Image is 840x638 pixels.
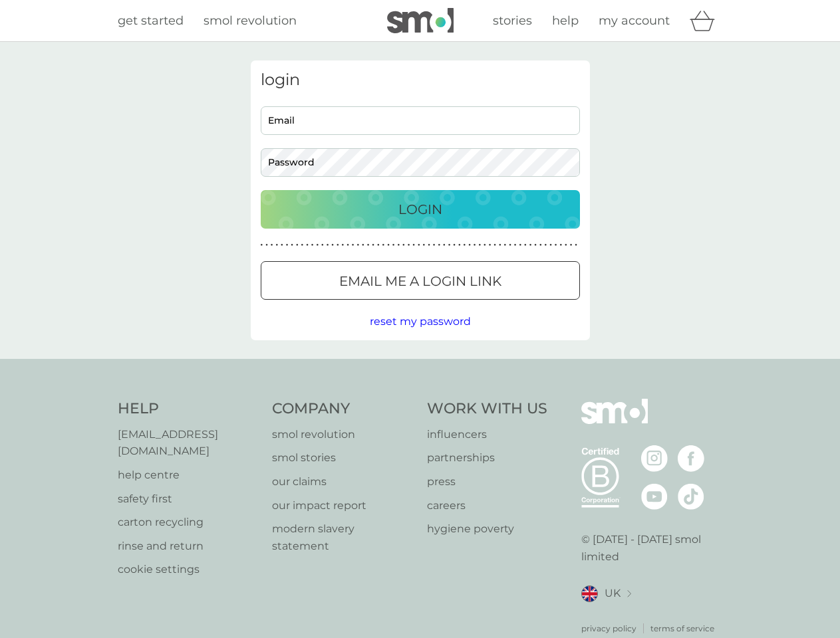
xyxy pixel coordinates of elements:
[524,242,527,249] p: ●
[605,585,621,602] span: UK
[627,590,631,597] img: select a new location
[418,242,420,249] p: ●
[650,622,714,635] p: terms of service
[427,497,547,514] a: careers
[397,242,400,249] p: ●
[392,242,395,249] p: ●
[493,11,532,31] a: stories
[581,399,648,444] img: smol
[286,242,289,249] p: ●
[118,426,259,460] p: [EMAIL_ADDRESS][DOMAIN_NAME]
[489,242,491,249] p: ●
[204,13,297,28] span: smol revolution
[370,313,471,330] button: reset my password
[118,11,184,31] a: get started
[474,242,476,249] p: ●
[118,561,259,578] a: cookie settings
[204,11,297,31] a: smol revolution
[581,622,636,635] a: privacy policy
[570,242,573,249] p: ●
[599,13,670,28] span: my account
[678,445,704,472] img: visit the smol Facebook page
[272,426,414,443] a: smol revolution
[272,399,414,419] h4: Company
[272,473,414,490] a: our claims
[599,11,670,31] a: my account
[575,242,577,249] p: ●
[331,242,334,249] p: ●
[321,242,324,249] p: ●
[478,242,481,249] p: ●
[296,242,299,249] p: ●
[356,242,359,249] p: ●
[499,242,501,249] p: ●
[641,483,668,510] img: visit the smol Youtube page
[272,449,414,467] p: smol stories
[427,449,547,467] a: partnerships
[433,242,436,249] p: ●
[514,242,517,249] p: ●
[552,11,579,31] a: help
[468,242,471,249] p: ●
[493,13,532,28] span: stories
[427,399,547,419] h4: Work With Us
[377,242,380,249] p: ●
[118,13,184,28] span: get started
[509,242,511,249] p: ●
[362,242,364,249] p: ●
[301,242,304,249] p: ●
[352,242,354,249] p: ●
[690,7,723,34] div: basket
[545,242,547,249] p: ●
[453,242,456,249] p: ●
[271,242,273,249] p: ●
[402,242,405,249] p: ●
[555,242,557,249] p: ●
[678,483,704,510] img: visit the smol Tiktok page
[438,242,440,249] p: ●
[306,242,309,249] p: ●
[398,199,442,220] p: Login
[559,242,562,249] p: ●
[261,190,580,229] button: Login
[504,242,507,249] p: ●
[291,242,293,249] p: ●
[118,399,259,419] h4: Help
[261,242,263,249] p: ●
[427,426,547,443] a: influencers
[281,242,283,249] p: ●
[581,585,598,602] img: UK flag
[484,242,486,249] p: ●
[327,242,329,249] p: ●
[519,242,521,249] p: ●
[265,242,268,249] p: ●
[464,242,466,249] p: ●
[529,242,532,249] p: ●
[427,473,547,490] a: press
[118,467,259,484] p: help centre
[342,242,345,249] p: ●
[423,242,426,249] p: ●
[387,8,454,33] img: smol
[641,445,668,472] img: visit the smol Instagram page
[275,242,278,249] p: ●
[367,242,370,249] p: ●
[337,242,339,249] p: ●
[372,242,374,249] p: ●
[311,242,314,249] p: ●
[539,242,542,249] p: ●
[272,520,414,554] a: modern slavery statement
[412,242,415,249] p: ●
[448,242,451,249] p: ●
[565,242,567,249] p: ●
[581,531,723,565] p: © [DATE] - [DATE] smol limited
[272,497,414,514] a: our impact report
[118,538,259,555] p: rinse and return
